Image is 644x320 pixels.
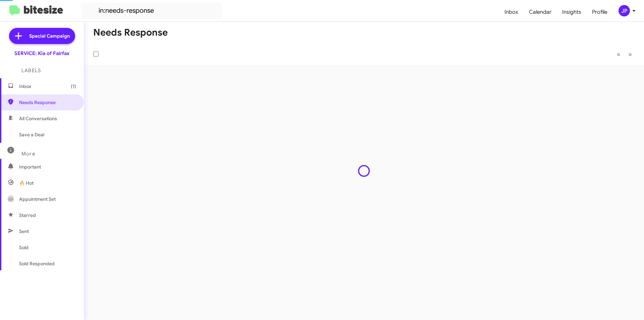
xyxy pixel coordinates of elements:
a: Insights [557,2,587,22]
div: JP [619,5,630,16]
button: JP [613,5,637,16]
span: Important [19,164,76,170]
span: « [617,50,621,58]
button: Previous [613,47,625,61]
span: » [628,50,632,58]
a: Profile [587,2,613,22]
a: Special Campaign [9,28,75,44]
span: Sent [19,228,29,235]
span: Special Campaign [29,33,70,39]
span: (1) [71,83,76,90]
span: Labels [21,67,41,74]
div: SERVICE: Kia of Fairfax [14,50,69,57]
span: Save a Deal [19,131,44,138]
span: Sold [19,244,29,251]
span: Starred [19,212,36,219]
h1: Needs Response [93,27,168,38]
input: Search [81,3,222,19]
a: Inbox [499,2,524,22]
button: Next [624,47,636,61]
span: Needs Response [19,99,76,106]
span: 🔥 Hot [19,180,34,186]
span: Sold Responded [19,260,55,267]
a: Calendar [524,2,557,22]
span: More [21,151,35,157]
nav: Page navigation example [613,47,636,61]
span: All Conversations [19,115,57,122]
span: Inbox [19,83,76,90]
span: Appointment Set [19,196,56,202]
